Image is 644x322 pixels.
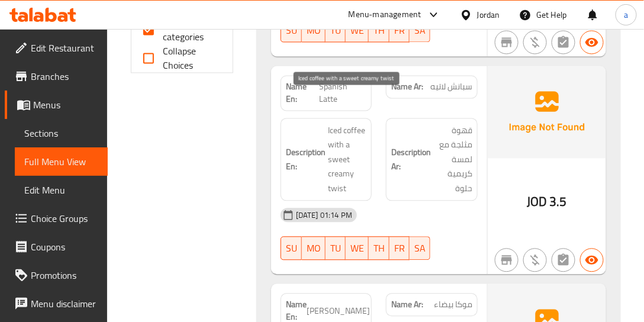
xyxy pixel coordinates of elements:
[434,299,472,311] span: موكا بيضاء
[15,147,108,176] a: Full Menu View
[307,22,321,40] span: MO
[5,289,108,318] a: Menu disclaimer
[527,191,547,214] span: JOD
[346,19,369,43] button: WE
[24,126,98,140] span: Sections
[389,19,410,43] button: FR
[410,237,430,260] button: SA
[31,41,98,55] span: Edit Restaurant
[394,22,405,40] span: FR
[5,233,108,261] a: Coupons
[24,183,98,197] span: Edit Menu
[410,19,430,43] button: SA
[624,8,628,21] span: a
[31,268,98,282] span: Promotions
[495,31,519,54] button: Not branch specific item
[369,237,389,260] button: TH
[523,249,547,272] button: Purchased item
[319,81,367,106] span: Spanish Latte
[373,240,385,257] span: TH
[31,240,98,254] span: Coupons
[549,191,566,214] span: 3.5
[302,19,326,43] button: MO
[302,237,326,260] button: MO
[391,146,431,175] strong: Description Ar:
[477,8,500,21] div: Jordan
[291,210,357,221] span: [DATE] 01:14 PM
[373,22,385,40] span: TH
[330,240,341,257] span: TU
[15,176,108,204] a: Edit Menu
[552,249,575,272] button: Not has choices
[286,22,297,40] span: SU
[391,81,423,94] strong: Name Ar:
[350,22,364,40] span: WE
[326,19,346,43] button: TU
[5,261,108,289] a: Promotions
[5,91,108,119] a: Menus
[281,237,302,260] button: SU
[5,34,108,62] a: Edit Restaurant
[391,299,423,311] strong: Name Ar:
[433,124,472,197] span: قهوة مثلجة مع لمسة كريمية حلوة
[328,124,366,197] span: Iced coffee with a sweet creamy twist
[31,211,98,226] span: Choice Groups
[286,81,319,106] strong: Name En:
[350,240,364,257] span: WE
[414,22,426,40] span: SA
[5,62,108,91] a: Branches
[580,31,604,54] button: Available
[389,237,410,260] button: FR
[495,249,519,272] button: Not branch specific item
[414,240,426,257] span: SA
[394,240,405,257] span: FR
[163,16,214,44] span: Collapse categories
[163,44,214,73] span: Collapse Choices
[15,119,108,147] a: Sections
[523,31,547,54] button: Purchased item
[349,8,421,22] div: Menu-management
[286,146,326,175] strong: Description En:
[307,305,370,318] span: [PERSON_NAME]
[281,19,302,43] button: SU
[580,249,604,272] button: Available
[286,240,297,257] span: SU
[488,66,606,159] img: Ae5nvW7+0k+MAAAAAElFTkSuQmCC
[552,31,575,54] button: Not has choices
[307,240,321,257] span: MO
[33,98,98,112] span: Menus
[31,69,98,83] span: Branches
[369,19,389,43] button: TH
[24,154,98,169] span: Full Menu View
[5,204,108,233] a: Choice Groups
[330,22,341,40] span: TU
[430,81,472,94] span: سبانش لاتيه
[326,237,346,260] button: TU
[346,237,369,260] button: WE
[31,297,98,311] span: Menu disclaimer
